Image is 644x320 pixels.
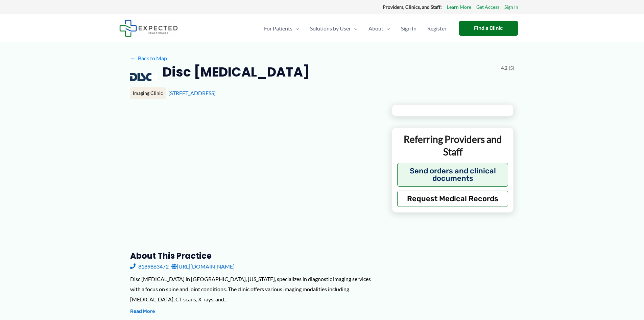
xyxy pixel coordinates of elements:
a: Register [422,17,452,40]
span: (5) [509,64,514,72]
span: Solutions by User [310,17,351,40]
span: Sign In [401,17,416,40]
a: 8189863472 [130,261,169,272]
nav: Primary Site Navigation [259,17,452,40]
h3: About this practice [130,251,381,261]
span: Register [427,17,447,40]
a: Find a Clinic [459,21,518,36]
div: Imaging Clinic [130,87,166,99]
a: ←Back to Map [130,53,167,63]
a: For PatientsMenu Toggle [259,17,305,40]
button: Send orders and clinical documents [397,163,508,187]
a: [URL][DOMAIN_NAME] [171,261,235,272]
p: Referring Providers and Staff [397,133,508,158]
a: Sign In [396,17,422,40]
a: Solutions by UserMenu Toggle [305,17,363,40]
span: ← [130,55,137,61]
a: Get Access [476,3,499,12]
span: Menu Toggle [292,17,299,40]
img: Expected Healthcare Logo - side, dark font, small [119,20,178,37]
a: [STREET_ADDRESS] [168,90,216,96]
button: Read More [130,307,155,316]
a: Sign In [504,3,518,12]
a: AboutMenu Toggle [363,17,396,40]
span: Menu Toggle [383,17,390,40]
strong: Providers, Clinics, and Staff: [383,4,442,10]
span: 4.2 [501,64,507,72]
span: About [368,17,383,40]
span: For Patients [264,17,292,40]
button: Request Medical Records [397,191,508,207]
div: Disc [MEDICAL_DATA] in [GEOGRAPHIC_DATA], [US_STATE], specializes in diagnostic imaging services ... [130,274,381,304]
span: Menu Toggle [351,17,358,40]
a: Learn More [447,3,471,12]
h2: Disc [MEDICAL_DATA] [163,64,310,80]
